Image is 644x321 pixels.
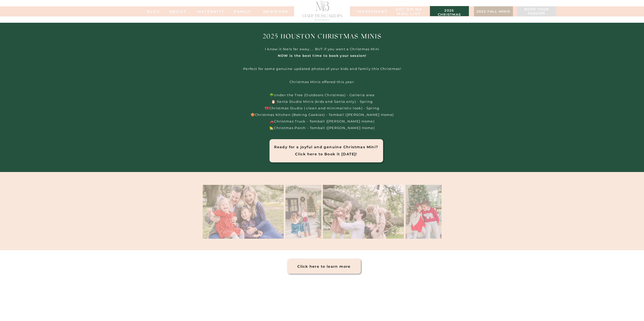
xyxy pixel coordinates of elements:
a: INVESTMENT [357,10,382,13]
h1: 2025 Houston Christmas Minis [245,32,400,43]
a: Click here to learn more [287,263,361,271]
a: Book your session [520,7,554,16]
h1: Ready for a joyful and genuine Christmas Mini? Click here to Book it [DATE]! [273,143,380,152]
a: Ready for a joyful and genuine Christmas Mini?Click here to Book it [DATE]! [273,143,380,152]
a: FAMILy [233,10,253,13]
a: NEWBORN [261,10,290,13]
a: MATERNITY [197,10,218,13]
p: I know it feels far away.... BUT if you want a Christmas Mini Perfect for some genuine updated ph... [231,46,414,128]
b: NOW is the best time to book your session! [278,54,367,58]
a: ABOUT [164,10,192,13]
a: 2025 christmas minis [432,9,466,14]
a: Get on my MAIL list [395,7,423,16]
a: BLOG [144,10,164,13]
a: 2025 fall minis [476,10,510,15]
